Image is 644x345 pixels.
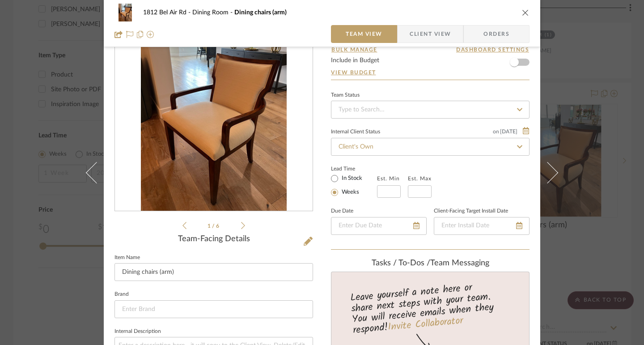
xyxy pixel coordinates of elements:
[340,175,362,183] label: In Stock
[114,300,313,318] input: Enter Brand
[114,329,161,334] label: Internal Description
[331,165,377,173] label: Lead Time
[143,9,192,16] span: 1812 Bel Air Rd
[456,46,530,54] button: Dashboard Settings
[372,259,430,267] span: Tasks / To-Dos /
[114,4,136,21] img: a9f9bb2a-67c2-434d-a32c-72e944d854eb_48x40.jpg
[331,173,377,198] mat-radio-group: Select item type
[114,292,129,297] label: Brand
[434,217,530,235] input: Enter Install Date
[114,234,313,244] div: Team-Facing Details
[331,46,378,54] button: Bulk Manage
[346,25,382,43] span: Team View
[521,9,530,17] button: close
[331,217,427,235] input: Enter Due Date
[114,263,313,281] input: Enter Item Name
[216,223,220,229] span: 6
[330,278,531,338] div: Leave yourself a note here or share next steps with your team. You will receive emails when they ...
[331,101,530,119] input: Type to Search…
[208,223,212,229] span: 1
[114,256,140,260] label: Item Name
[331,209,353,213] label: Due Date
[410,25,451,43] span: Client View
[234,9,287,16] span: Dining chairs (arm)
[499,128,518,135] span: [DATE]
[387,313,464,336] a: Invite Collaborator
[331,69,530,76] a: View Budget
[434,209,508,213] label: Client-Facing Target Install Date
[377,175,400,182] label: Est. Min
[331,259,530,268] div: team Messaging
[331,130,380,134] div: Internal Client Status
[192,9,234,16] span: Dining Room
[408,175,432,182] label: Est. Max
[331,138,530,156] input: Type to Search…
[493,129,499,134] span: on
[212,223,216,229] span: /
[115,17,313,211] div: 0
[474,25,519,43] span: Orders
[331,93,360,98] div: Team Status
[340,188,359,196] label: Weeks
[141,17,286,211] img: a9f9bb2a-67c2-434d-a32c-72e944d854eb_436x436.jpg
